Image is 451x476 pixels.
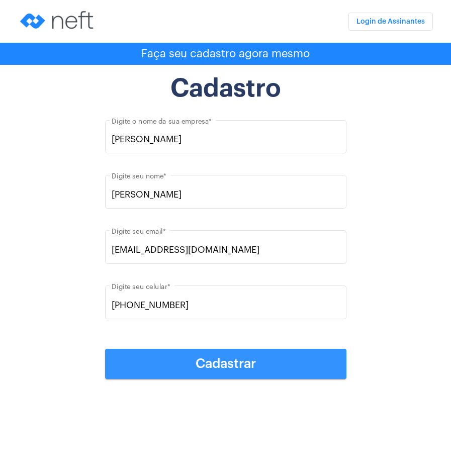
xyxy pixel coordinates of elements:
button: Login de Assinantes [348,13,433,31]
b: Cadastro [170,76,281,101]
input: Digite seu nome [112,134,339,144]
input: Digite seu celular [112,300,339,310]
span: Cadastrar [196,357,256,370]
span: Login de Assinantes [356,18,425,25]
div: Faça seu cadastro agora mesmo [5,48,446,60]
button: Cadastrar [105,349,346,379]
input: Digite seu email [112,245,339,255]
input: Digite seu nome [112,189,339,200]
